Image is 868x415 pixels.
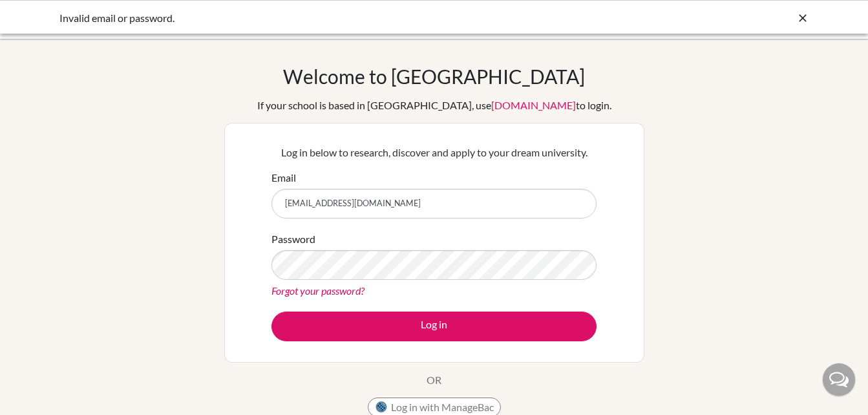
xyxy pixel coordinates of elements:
button: Log in [271,312,597,341]
label: Email [271,170,296,186]
p: Log in below to research, discover and apply to your dream university. [271,145,597,160]
p: OR [427,372,441,388]
div: If your school is based in [GEOGRAPHIC_DATA], use to login. [257,98,611,113]
label: Password [271,231,315,247]
a: Forgot your password? [271,284,365,297]
a: [DOMAIN_NAME] [491,99,576,111]
div: Invalid email or password. [59,10,615,26]
h1: Welcome to [GEOGRAPHIC_DATA] [283,65,585,88]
